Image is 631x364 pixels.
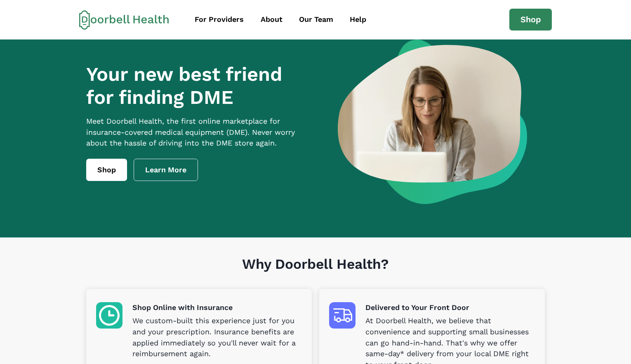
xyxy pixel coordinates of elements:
[329,302,356,329] img: Delivered to Your Front Door icon
[261,14,283,25] div: About
[509,9,552,31] a: Shop
[338,40,527,204] img: a woman looking at a computer
[299,14,333,25] div: Our Team
[292,10,341,29] a: Our Team
[365,302,535,313] p: Delivered to Your Front Door
[132,315,302,360] p: We custom-built this experience just for you and your prescription. Insurance benefits are applie...
[134,159,198,181] a: Learn More
[96,302,122,329] img: Shop Online with Insurance icon
[86,63,311,109] h1: Your new best friend for finding DME
[195,14,244,25] div: For Providers
[350,14,366,25] div: Help
[188,10,252,29] a: For Providers
[86,256,544,289] h1: Why Doorbell Health?
[86,116,311,149] p: Meet Doorbell Health, the first online marketplace for insurance-covered medical equipment (DME)....
[253,10,290,29] a: About
[342,10,374,29] a: Help
[86,159,127,181] a: Shop
[132,302,302,313] p: Shop Online with Insurance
